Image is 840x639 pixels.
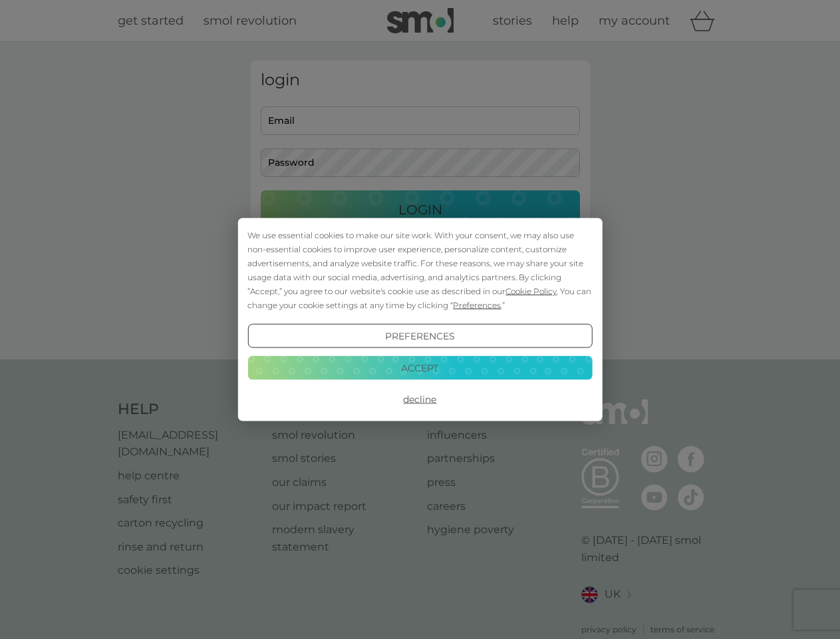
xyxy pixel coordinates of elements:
[505,286,557,296] span: Cookie Policy
[237,218,602,421] div: Cookie Consent Prompt
[247,355,592,379] button: Accept
[247,228,592,312] div: We use essential cookies to make our site work. With your consent, we may also use non-essential ...
[453,300,501,310] span: Preferences
[247,324,592,348] button: Preferences
[247,387,592,411] button: Decline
